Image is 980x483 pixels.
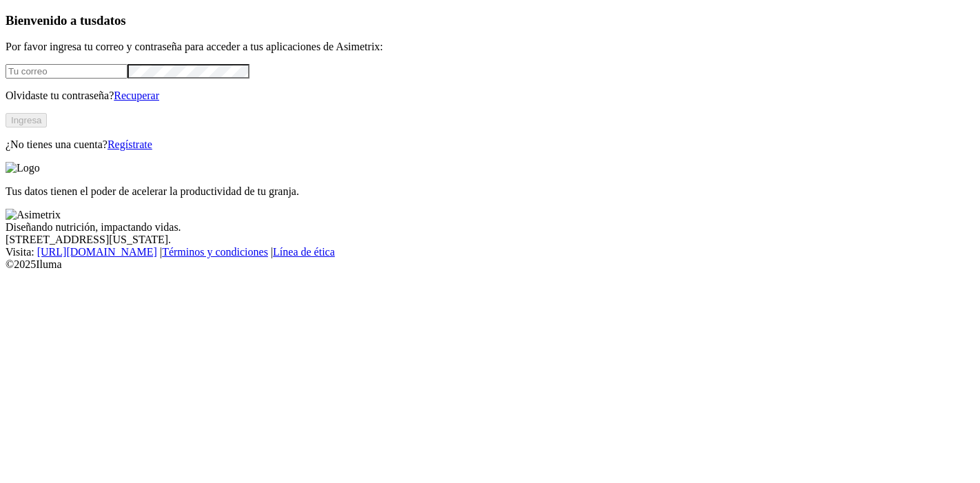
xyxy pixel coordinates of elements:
[6,90,974,102] p: Olvidaste tu contraseña?
[6,221,974,234] div: Diseñando nutrición, impactando vidas.
[273,246,335,258] a: Línea de ética
[96,13,126,28] span: datos
[6,246,974,258] div: Visita : | |
[6,234,974,246] div: [STREET_ADDRESS][US_STATE].
[6,13,974,28] h3: Bienvenido a tus
[6,162,40,174] img: Logo
[108,138,152,150] a: Regístrate
[6,209,61,221] img: Asimetrix
[6,138,974,151] p: ¿No tienes una cuenta?
[6,41,974,53] p: Por favor ingresa tu correo y contraseña para acceder a tus aplicaciones de Asimetrix:
[114,90,159,101] a: Recuperar
[162,246,268,258] a: Términos y condiciones
[6,113,47,127] button: Ingresa
[6,258,974,271] div: © 2025 Iluma
[6,64,127,79] input: Tu correo
[6,185,974,198] p: Tus datos tienen el poder de acelerar la productividad de tu granja.
[37,246,157,258] a: [URL][DOMAIN_NAME]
